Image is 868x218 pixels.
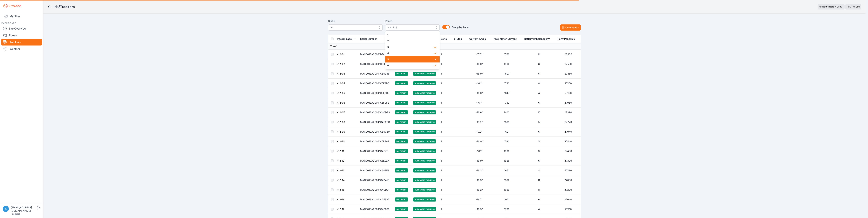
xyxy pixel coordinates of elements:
[385,24,440,31] button: 3, 4, 5, 6
[385,31,440,69] div: 3, 4, 5, 6
[387,46,433,49] span: 3
[387,58,433,61] span: 5
[387,39,433,43] span: 2
[387,33,433,37] span: 1
[387,25,433,30] span: 3, 4, 5, 6
[387,52,433,55] span: 4
[387,64,433,67] span: 6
